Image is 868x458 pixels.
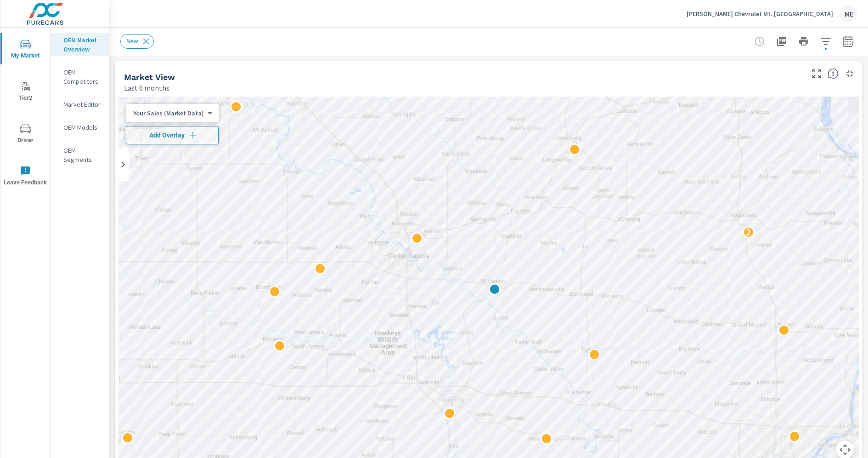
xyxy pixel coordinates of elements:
[51,120,109,134] div: OEM Models
[124,72,175,82] h5: Market View
[63,123,101,132] p: OEM Models
[687,10,833,18] p: [PERSON_NAME] Chevrolet Mt. [GEOGRAPHIC_DATA]
[63,68,101,86] p: OEM Competitors
[3,39,47,61] span: My Market
[63,35,101,54] p: OEM Market Overview
[839,32,857,51] button: Select Date Range
[795,32,813,51] button: Print Report
[121,38,144,45] span: New
[817,32,835,51] button: Apply Filters
[124,82,169,93] p: Last 6 months
[746,227,751,238] p: 2
[772,32,791,51] button: "Export Report to PDF"
[51,33,109,56] div: OEM Market Overview
[51,65,109,88] div: OEM Competitors
[3,81,47,103] span: Tier2
[51,143,109,166] div: OEM Segments
[126,109,211,118] div: Your Sales (Market Data)
[3,123,47,146] span: Driver
[126,126,219,144] button: Add Overlay
[809,66,824,81] button: Make Fullscreen
[3,166,47,188] span: Leave Feedback
[120,34,154,49] div: New
[51,97,109,111] div: Market Editor
[63,146,101,164] p: OEM Segments
[130,131,214,140] span: Add Overlay
[828,68,839,79] span: Find the biggest opportunities in your market for your inventory. Understand by postal code where...
[63,100,101,109] p: Market Editor
[0,28,50,197] div: nav menu
[133,109,204,117] p: Your Sales (Market Data)
[840,6,857,22] div: ME
[842,66,857,81] button: Minimize Widget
